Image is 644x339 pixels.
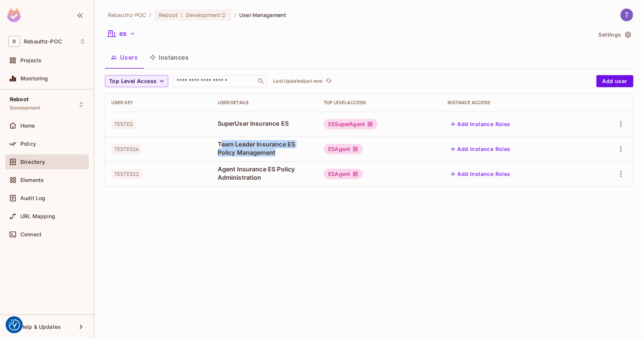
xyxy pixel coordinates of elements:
[324,119,378,129] div: ESSuperAgent
[8,36,20,47] span: R
[111,144,142,154] span: TESTES16
[273,78,323,84] p: Last Updated just now
[448,168,513,180] button: Add Instance Roles
[218,119,312,128] span: SuperUser Insurance ES
[323,77,333,86] span: Click to refresh data
[144,48,195,67] button: Instances
[105,48,144,67] button: Users
[326,77,332,85] span: refresh
[9,319,20,331] button: Consent Preferences
[324,100,435,106] div: Top Level Access
[448,143,513,155] button: Add Instance Roles
[218,100,312,106] div: User Details
[234,11,236,18] li: /
[181,12,183,18] span: :
[448,118,513,130] button: Add Instance Roles
[20,76,48,82] span: Monitoring
[111,119,136,129] span: TESTES
[218,165,312,182] span: Agent Insurance ES Policy Administration
[20,123,35,129] span: Home
[20,231,41,237] span: Connect
[105,28,138,40] button: es
[186,11,221,18] span: Development
[108,11,146,18] span: the active workspace
[111,100,206,106] div: User Key
[109,77,157,86] span: Top Level Access
[621,9,633,21] img: Tax Tax
[20,141,36,147] span: Policy
[596,29,633,41] button: Settings
[324,77,333,86] button: refresh
[159,11,178,18] span: Reboot
[324,144,363,154] div: ESAgent
[111,169,142,179] span: TESTES12
[20,159,45,165] span: Directory
[448,100,582,106] div: Instance Access
[596,75,633,87] button: Add user
[20,57,41,63] span: Projects
[20,213,55,219] span: URL Mapping
[7,8,21,22] img: SReyMgAAAABJRU5ErkJggg==
[24,39,62,45] span: Workspace: Rebauthz-POC
[218,140,312,157] span: Team Leader Insurance ES Policy Management
[149,11,151,18] li: /
[324,169,363,179] div: ESAgent
[20,195,45,201] span: Audit Log
[9,319,20,331] img: Revisit consent button
[10,96,29,102] span: Reboot
[10,105,40,111] span: Development
[105,75,168,87] button: Top Level Access
[20,177,44,183] span: Elements
[239,11,286,18] span: User Management
[20,324,61,330] span: Help & Updates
